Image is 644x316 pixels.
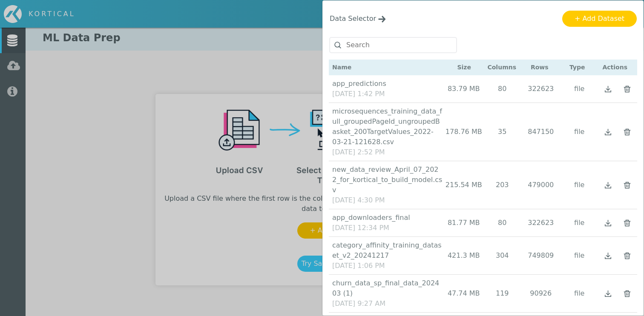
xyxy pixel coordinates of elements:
div: Actions [596,63,634,72]
div: Columns [483,63,521,72]
div: Name [332,63,351,72]
div: Type [558,63,596,72]
div: Rows [521,63,559,72]
div: Size [446,63,483,72]
img: icon-arrow--dark.svg [378,16,386,23]
button: Close [329,13,386,24]
span: Data Selector [330,14,376,23]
